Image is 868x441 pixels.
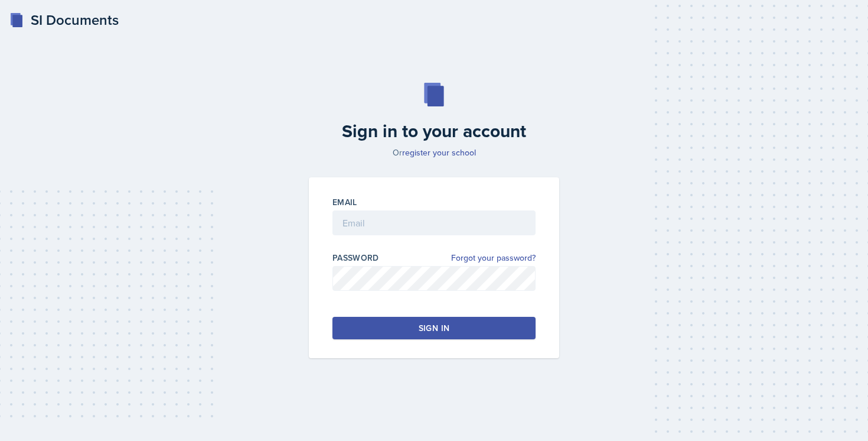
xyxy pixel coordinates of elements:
a: Forgot your password? [451,252,536,264]
p: Or [302,147,566,158]
a: SI Documents [9,9,119,31]
div: Sign in [419,322,449,334]
h2: Sign in to your account [302,121,566,142]
label: Password [332,252,379,264]
label: Email [332,196,357,208]
a: register your school [402,147,476,158]
button: Sign in [332,317,536,339]
input: Email [332,210,536,235]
